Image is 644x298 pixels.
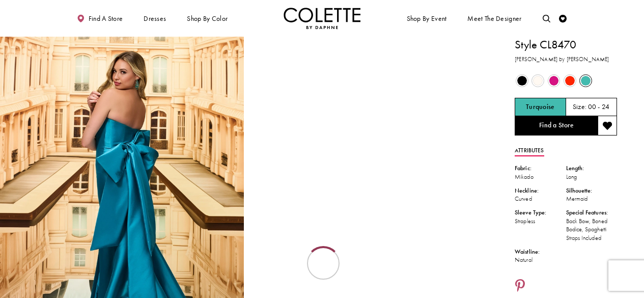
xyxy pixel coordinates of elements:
span: Size: [573,103,586,112]
span: Dresses [144,15,166,22]
div: Scarlet [563,73,577,88]
a: Toggle search [541,8,552,29]
h3: [PERSON_NAME] by [PERSON_NAME] [515,55,617,64]
span: Dresses [142,8,168,29]
div: Long [566,173,617,181]
div: Length: [566,164,617,173]
a: Check Wishlist [557,8,569,29]
div: Sleeve Type: [515,208,566,217]
span: Shop by color [187,15,228,22]
a: Meet the designer [466,8,524,29]
h5: Chosen color [526,103,555,111]
img: Colette by Daphne [284,8,361,29]
span: Shop by color [185,8,230,29]
a: Find a store [75,8,125,29]
div: Fuchsia [547,73,562,88]
div: Mikado [515,173,566,181]
div: Natural [515,256,566,264]
div: Back Bow, Boned Bodice, Spaghetti Straps Included [566,217,617,242]
div: Diamond White [530,73,545,88]
a: Share using Pinterest - Opens in new tab [515,279,525,294]
video: Style CL8470 Colette by Daphne #1 autoplay loop mute video [248,37,492,159]
div: Silhouette: [566,186,617,195]
button: Add to wishlist [598,116,617,136]
div: Curved [515,195,566,203]
a: Attributes [515,145,544,156]
span: Find a store [89,15,123,22]
div: Black [515,73,529,88]
div: Strapless [515,217,566,226]
div: Fabric: [515,164,566,173]
div: Special Features: [566,208,617,217]
span: Shop By Event [407,15,447,22]
div: Turquoise [578,73,593,88]
div: Product color controls state depends on size chosen [515,73,617,89]
div: Waistline: [515,248,566,256]
div: Neckline: [515,186,566,195]
a: Visit Home Page [284,8,361,29]
span: Meet the designer [467,15,521,22]
a: Find a Store [515,116,598,136]
h5: 00 - 24 [588,103,610,111]
h1: Style CL8470 [515,37,617,53]
div: Mermaid [566,195,617,203]
span: Shop By Event [405,8,449,29]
